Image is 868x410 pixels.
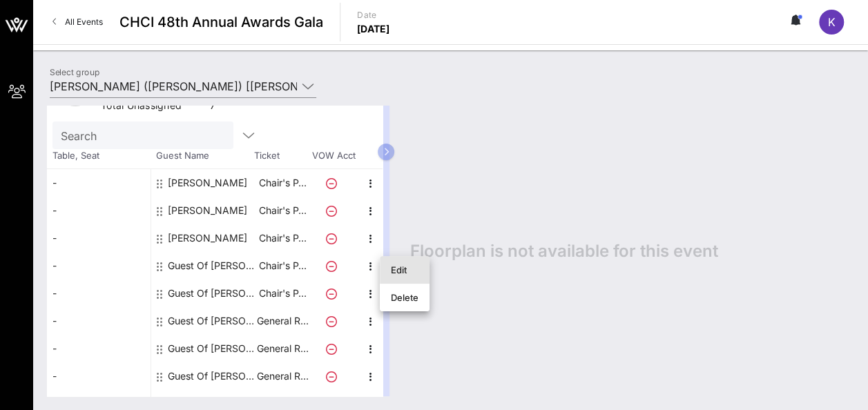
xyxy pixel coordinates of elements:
[168,252,255,280] div: Guest Of Estee Lauder
[119,12,323,32] span: CHCI 48th Annual Awards Gala
[255,169,310,197] p: Chair's P…
[391,264,418,275] div: Edit
[168,197,247,224] div: Jackie Martinez
[47,362,151,390] div: -
[44,11,111,33] a: All Events
[255,197,310,224] p: Chair's P…
[255,335,310,362] p: General R…
[168,280,255,307] div: Guest Of Estee Lauder
[168,169,247,197] div: Alex Bratsafolis
[255,362,310,390] p: General R…
[255,252,310,280] p: Chair's P…
[168,307,255,335] div: Guest Of Estee Lauder
[47,307,151,335] div: -
[255,280,310,307] p: Chair's P…
[254,149,309,163] span: Ticket
[255,307,310,335] p: General R…
[47,197,151,224] div: -
[47,280,151,307] div: -
[168,335,255,362] div: Guest Of Estee Lauder
[47,149,151,163] span: Table, Seat
[255,224,310,252] p: Chair's P…
[309,149,358,163] span: VOW Acct
[151,149,254,163] span: Guest Name
[101,99,204,116] div: Total Unassigned
[819,10,844,35] div: K
[210,99,221,116] div: 7
[65,17,103,27] span: All Events
[357,8,390,22] p: Date
[168,362,255,390] div: Guest Of Estee Lauder
[47,335,151,362] div: -
[47,224,151,252] div: -
[357,22,390,36] p: [DATE]
[391,292,418,303] div: Delete
[47,169,151,197] div: -
[828,15,836,29] span: K
[410,241,718,262] span: Floorplan is not available for this event
[50,67,99,77] label: Select group
[168,224,247,252] div: Kate Winkler Keating
[47,252,151,280] div: -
